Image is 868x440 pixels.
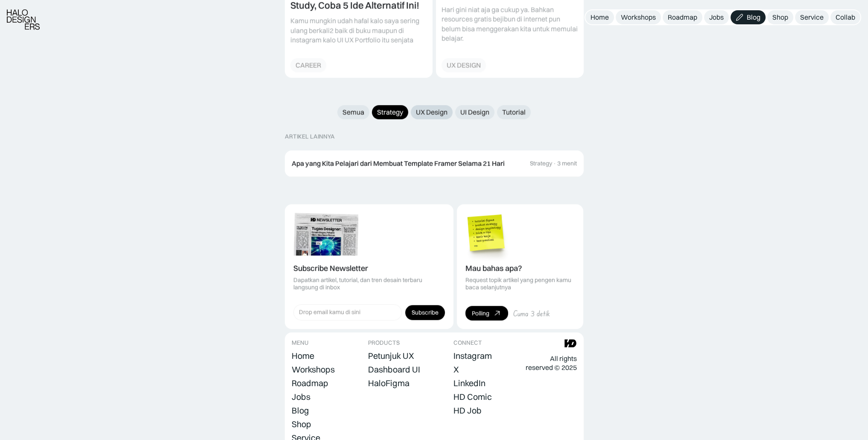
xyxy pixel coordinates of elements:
input: Subscribe [405,305,445,320]
div: Home [292,351,314,361]
div: Polling [472,310,489,317]
a: Instagram [453,350,492,362]
div: PRODUCTS [368,339,400,346]
div: Home [590,13,609,22]
div: Jobs [292,392,310,402]
a: Blog [731,10,766,24]
div: Cuma 3 detik [513,309,550,318]
a: Dashboard UI [368,364,420,375]
a: Workshops [616,10,661,24]
div: Apa yang Kita Pelajari dari Membuat Template Framer Selama 21 Hari [292,159,505,168]
div: Dapatkan artikel, tutorial, dan tren desain terbaru langsung di inbox [293,276,445,290]
div: Blog [747,13,760,22]
div: Subscribe Newsletter [293,264,368,273]
div: Request topik artikel yang pengen kamu baca selanjutnya [465,276,575,290]
div: Strategy [530,160,552,167]
div: Strategy [377,108,403,117]
a: Service [795,10,829,24]
div: · [553,160,556,167]
div: Workshops [292,364,335,375]
div: Semua [342,108,364,117]
div: Shop [772,13,788,22]
div: X [453,364,459,375]
div: Collab [836,13,855,22]
div: Workshops [621,13,656,22]
a: Shop [292,418,311,430]
div: Service [800,13,824,22]
input: Drop email kamu di sini [293,304,402,320]
div: All rights reserved © 2025 [525,354,576,372]
div: Petunjuk UX [368,351,414,361]
a: HaloFigma [368,377,409,389]
a: Blog [292,405,309,417]
div: Dashboard UI [368,364,420,375]
div: 3 menit [557,160,577,167]
div: HD Job [453,405,482,416]
a: Workshops [292,364,335,375]
a: Polling [465,306,508,320]
a: Home [585,10,614,24]
div: ARTIKEL LAINNYA [285,133,335,140]
div: Roadmap [292,378,328,388]
a: LinkedIn [453,377,485,389]
a: Roadmap [663,10,702,24]
a: Jobs [292,391,310,403]
a: Roadmap [292,377,328,389]
div: Jobs [709,13,724,22]
a: Shop [767,10,793,24]
a: Collab [830,10,860,24]
div: LinkedIn [453,378,485,388]
a: Jobs [704,10,729,24]
form: Form Subscription [293,304,445,320]
div: MENU [292,339,309,346]
a: X [453,364,459,375]
a: Apa yang Kita Pelajari dari Membuat Template Framer Selama 21 HariStrategy·3 menit [285,150,584,177]
div: Mau bahas apa? [465,264,522,273]
div: UI Design [460,108,489,117]
a: HD Comic [453,391,492,403]
a: HD Job [453,405,482,417]
div: Roadmap [668,13,697,22]
div: UX Design [416,108,447,117]
a: Petunjuk UX [368,350,414,362]
div: CONNECT [453,339,482,346]
div: HaloFigma [368,378,409,388]
div: Shop [292,419,311,429]
div: Instagram [453,351,492,361]
a: Home [292,350,314,362]
div: Tutorial [502,108,526,117]
div: HD Comic [453,392,492,402]
div: Blog [292,405,309,416]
